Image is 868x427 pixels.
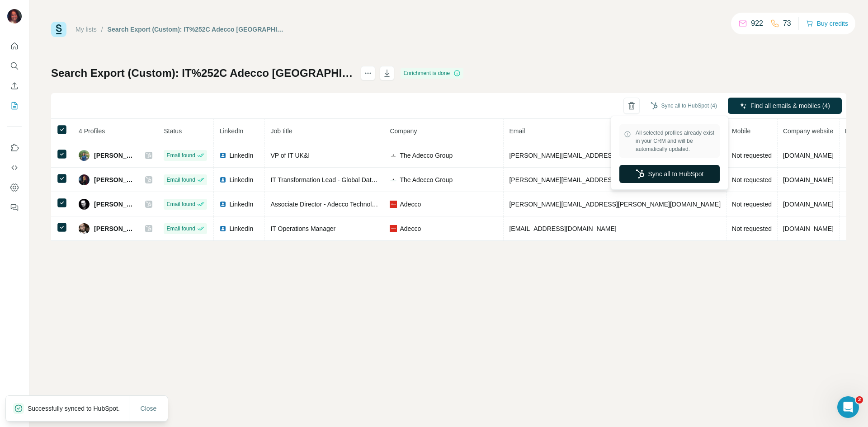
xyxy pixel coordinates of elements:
[509,127,525,135] span: Email
[806,17,848,30] button: Buy credits
[79,150,90,161] img: Avatar
[28,404,127,413] p: Successfully synced to HubSpot.
[783,176,834,183] span: [DOMAIN_NAME]
[7,38,22,54] button: Quick start
[229,175,253,184] span: LinkedIn
[400,200,421,209] span: Adecco
[51,22,66,37] img: Surfe Logo
[401,68,463,79] div: Enrichment is done
[94,151,136,160] span: [PERSON_NAME]
[219,225,226,232] img: LinkedIn logo
[7,58,22,74] button: Search
[619,165,720,183] button: Sync all to HubSpot
[219,201,226,208] img: LinkedIn logo
[837,396,859,418] iframe: Intercom live chat
[509,152,668,159] span: [PERSON_NAME][EMAIL_ADDRESS][DOMAIN_NAME]
[7,179,22,196] button: Dashboard
[94,175,136,184] span: [PERSON_NAME]
[750,101,830,110] span: Find all emails & mobiles (4)
[728,98,842,114] button: Find all emails & mobiles (4)
[219,127,243,135] span: LinkedIn
[79,127,105,135] span: 4 Profiles
[783,18,791,29] p: 73
[390,127,417,135] span: Company
[400,224,421,233] span: Adecco
[390,176,397,183] img: company-logo
[166,151,195,160] span: Email found
[751,18,763,29] p: 922
[141,404,157,413] span: Close
[219,176,226,183] img: LinkedIn logo
[134,400,163,417] button: Close
[270,176,400,183] span: IT Transformation Lead - Global Data Platform
[51,66,353,80] h1: Search Export (Custom): IT%252C Adecco [GEOGRAPHIC_DATA] - [DATE] 11:32
[166,176,195,184] span: Email found
[229,151,253,160] span: LinkedIn
[79,174,90,185] img: Avatar
[7,78,22,94] button: Enrich CSV
[94,224,136,233] span: [PERSON_NAME]
[732,152,772,159] span: Not requested
[400,151,453,160] span: The Adecco Group
[856,396,863,404] span: 2
[400,175,453,184] span: The Adecco Group
[270,225,335,232] span: IT Operations Manager
[390,152,397,159] img: company-logo
[390,225,397,232] img: company-logo
[783,152,834,159] span: [DOMAIN_NAME]
[75,26,97,33] a: My lists
[79,199,90,210] img: Avatar
[7,9,22,23] img: Avatar
[509,201,721,208] span: [PERSON_NAME][EMAIL_ADDRESS][PERSON_NAME][DOMAIN_NAME]
[108,25,287,34] div: Search Export (Custom): IT%252C Adecco [GEOGRAPHIC_DATA] - [DATE] 11:32
[270,127,292,135] span: Job title
[94,200,136,209] span: [PERSON_NAME]
[164,127,182,135] span: Status
[166,225,195,233] span: Email found
[644,99,723,113] button: Sync all to HubSpot (4)
[636,129,715,153] span: All selected profiles already exist in your CRM and will be automatically updated.
[732,201,772,208] span: Not requested
[166,200,195,208] span: Email found
[101,25,103,34] li: /
[732,127,750,135] span: Mobile
[270,201,382,208] span: Associate Director - Adecco Technology
[7,160,22,176] button: Use Surfe API
[509,225,616,232] span: [EMAIL_ADDRESS][DOMAIN_NAME]
[783,201,834,208] span: [DOMAIN_NAME]
[7,98,22,114] button: My lists
[783,225,834,232] span: [DOMAIN_NAME]
[361,66,375,80] button: actions
[229,224,253,233] span: LinkedIn
[7,199,22,216] button: Feedback
[79,223,90,234] img: Avatar
[732,225,772,232] span: Not requested
[509,176,721,183] span: [PERSON_NAME][EMAIL_ADDRESS][PERSON_NAME][DOMAIN_NAME]
[7,140,22,156] button: Use Surfe on LinkedIn
[229,200,253,209] span: LinkedIn
[783,127,833,135] span: Company website
[390,201,397,208] img: company-logo
[270,152,310,159] span: VP of IT UK&I
[732,176,772,183] span: Not requested
[219,152,226,159] img: LinkedIn logo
